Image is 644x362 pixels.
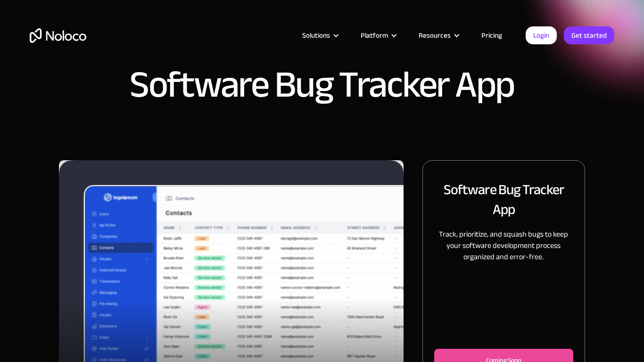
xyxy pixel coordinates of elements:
div: Platform [349,29,407,41]
div: Platform [361,29,388,41]
div: Solutions [302,29,330,41]
div: Resources [407,29,470,41]
h2: Software Bug Tracker App [434,180,573,219]
div: Solutions [290,29,349,41]
a: Login [526,26,557,44]
h1: Software Bug Tracker App [130,66,514,104]
a: Get started [564,26,614,44]
p: Track, prioritize, and squash bugs to keep your software development process organized and error-... [434,229,573,263]
a: Pricing [470,29,514,41]
a: home [30,28,86,43]
div: Resources [419,29,451,41]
